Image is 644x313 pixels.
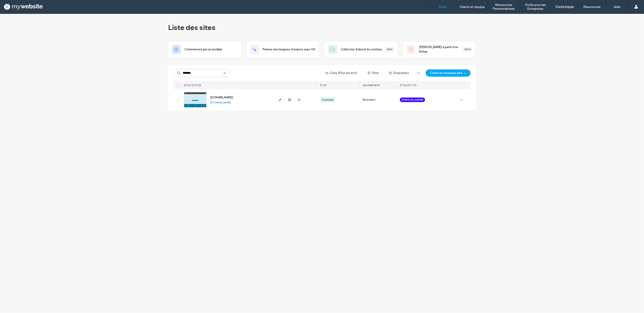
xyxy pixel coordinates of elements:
span: Commencez par un modèle [185,47,222,52]
span: Collectez d'abord du contenu [341,47,382,52]
span: SITES (1/1178) [184,84,201,87]
button: Créer un nouveau site [426,69,471,77]
div: [PERSON_NAME] à partir d'un fichierBeta [402,41,476,58]
button: Étiquettes [385,69,413,77]
span: ÉTIQUETTES [400,84,417,87]
button: Créé (Plus récent) [322,69,361,77]
div: Beta [463,47,472,51]
span: [PERSON_NAME] [402,98,423,102]
div: Prenez une longueur d'avance avec l'IA [246,41,320,58]
div: Commencez par un modèle [168,41,242,58]
a: [DOMAIN_NAME] [210,101,231,104]
span: Aide [10,3,19,7]
label: Sites [439,5,447,9]
div: Publié(e) [322,98,334,102]
label: Ressources Personnalisées [488,3,519,11]
span: Prenez une longueur d'avance avec l'IA [263,47,315,52]
div: Collectez d'abord du contenuNew [324,41,398,58]
button: Filtre [363,69,383,77]
label: Clients et équipe [459,5,485,9]
span: Business+ [363,98,376,102]
label: Outils pour les Entreprises [520,3,551,11]
span: Liste des sites [168,23,215,32]
label: Aide [614,5,620,9]
a: [DOMAIN_NAME] [210,96,233,99]
span: [PERSON_NAME] à partir d'un fichier [419,45,463,54]
span: ÉTAT [320,84,327,87]
span: Abonnement [363,84,380,87]
label: Ressources [584,5,601,9]
label: Statistiques [556,5,574,9]
div: New [385,47,394,51]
